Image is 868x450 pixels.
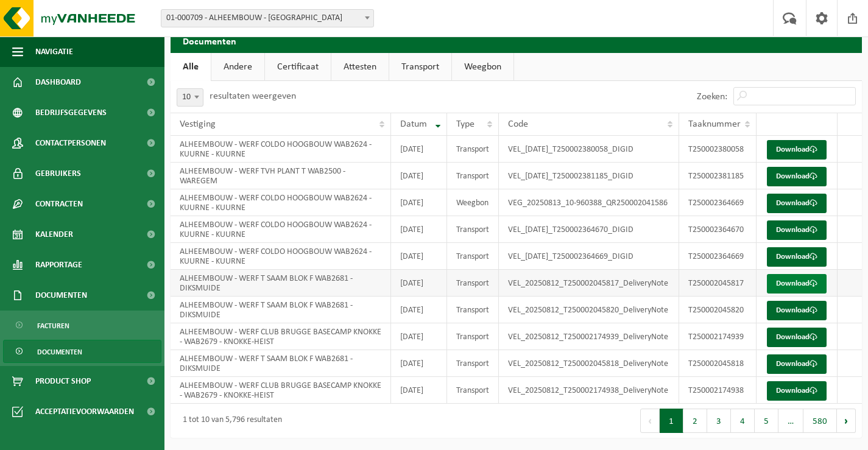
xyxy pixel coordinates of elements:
span: Bedrijfsgegevens [35,97,107,128]
td: Weegbon [447,189,499,216]
td: VEL_20250812_T250002174939_DeliveryNote [499,323,679,350]
a: Download [767,274,827,294]
td: Transport [447,270,499,297]
td: [DATE] [391,297,447,323]
a: Download [767,194,827,213]
span: Acceptatievoorwaarden [35,396,134,427]
td: ALHEEMBOUW - WERF CLUB BRUGGE BASECAMP KNOKKE - WAB2679 - KNOKKE-HEIST [171,323,391,350]
td: VEL_[DATE]_T250002381185_DIGID [499,163,679,189]
td: Transport [447,297,499,323]
td: T250002045817 [679,270,757,297]
button: 580 [803,409,837,433]
span: 01-000709 - ALHEEMBOUW - OOSTNIEUWKERKE [161,9,374,27]
td: VEL_20250812_T250002045817_DeliveryNote [499,270,679,297]
td: [DATE] [391,270,447,297]
a: Download [767,140,827,160]
td: ALHEEMBOUW - WERF COLDO HOOGBOUW WAB2624 - KUURNE - KUURNE [171,243,391,270]
a: Download [767,167,827,186]
a: Alle [171,53,211,81]
td: Transport [447,243,499,270]
td: T250002364669 [679,243,757,270]
td: ALHEEMBOUW - WERF COLDO HOOGBOUW WAB2624 - KUURNE - KUURNE [171,136,391,163]
a: Download [767,247,827,267]
td: ALHEEMBOUW - WERF TVH PLANT T WAB2500 - WAREGEM [171,163,391,189]
td: T250002381185 [679,163,757,189]
td: Transport [447,323,499,350]
span: Documenten [35,280,87,311]
td: Transport [447,216,499,243]
a: Download [767,301,827,320]
span: Facturen [37,314,69,337]
td: T250002364670 [679,216,757,243]
td: [DATE] [391,216,447,243]
td: [DATE] [391,136,447,163]
td: [DATE] [391,243,447,270]
td: [DATE] [391,323,447,350]
a: Download [767,381,827,401]
span: Datum [400,119,427,129]
button: 2 [683,409,707,433]
td: T250002174938 [679,377,757,404]
td: [DATE] [391,163,447,189]
td: VEL_[DATE]_T250002364670_DIGID [499,216,679,243]
td: VEL_20250812_T250002045818_DeliveryNote [499,350,679,377]
a: Transport [389,53,451,81]
button: 3 [707,409,731,433]
span: Type [456,119,475,129]
span: Dashboard [35,67,81,97]
a: Andere [211,53,264,81]
td: [DATE] [391,377,447,404]
td: T250002380058 [679,136,757,163]
span: Gebruikers [35,158,81,189]
td: VEL_[DATE]_T250002380058_DIGID [499,136,679,163]
td: ALHEEMBOUW - WERF T SAAM BLOK F WAB2681 - DIKSMUIDE [171,270,391,297]
span: Contactpersonen [35,128,106,158]
td: Transport [447,136,499,163]
td: ALHEEMBOUW - WERF COLDO HOOGBOUW WAB2624 - KUURNE - KUURNE [171,216,391,243]
button: 4 [731,409,755,433]
td: T250002045818 [679,350,757,377]
button: Previous [640,409,660,433]
td: T250002364669 [679,189,757,216]
td: VEL_[DATE]_T250002364669_DIGID [499,243,679,270]
a: Weegbon [452,53,513,81]
span: Taaknummer [688,119,741,129]
span: Code [508,119,528,129]
a: Attesten [331,53,389,81]
td: VEG_20250813_10-960388_QR250002041586 [499,189,679,216]
a: Facturen [3,314,161,337]
td: Transport [447,350,499,377]
button: Next [837,409,856,433]
span: … [778,409,803,433]
td: Transport [447,377,499,404]
span: Contracten [35,189,83,219]
a: Download [767,220,827,240]
a: Download [767,354,827,374]
button: 5 [755,409,778,433]
span: Documenten [37,340,82,364]
span: Product Shop [35,366,91,396]
a: Certificaat [265,53,331,81]
a: Documenten [3,340,161,363]
a: Download [767,328,827,347]
h2: Documenten [171,29,862,52]
label: Zoeken: [697,92,727,102]
td: VEL_20250812_T250002045820_DeliveryNote [499,297,679,323]
td: ALHEEMBOUW - WERF T SAAM BLOK F WAB2681 - DIKSMUIDE [171,350,391,377]
span: 10 [177,88,203,107]
td: T250002174939 [679,323,757,350]
span: Rapportage [35,250,82,280]
button: 1 [660,409,683,433]
div: 1 tot 10 van 5,796 resultaten [177,410,282,432]
td: [DATE] [391,350,447,377]
label: resultaten weergeven [210,91,296,101]
td: T250002045820 [679,297,757,323]
span: Navigatie [35,37,73,67]
span: 10 [177,89,203,106]
td: ALHEEMBOUW - WERF T SAAM BLOK F WAB2681 - DIKSMUIDE [171,297,391,323]
span: 01-000709 - ALHEEMBOUW - OOSTNIEUWKERKE [161,10,373,27]
td: ALHEEMBOUW - WERF COLDO HOOGBOUW WAB2624 - KUURNE - KUURNE [171,189,391,216]
span: Kalender [35,219,73,250]
span: Vestiging [180,119,216,129]
td: [DATE] [391,189,447,216]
